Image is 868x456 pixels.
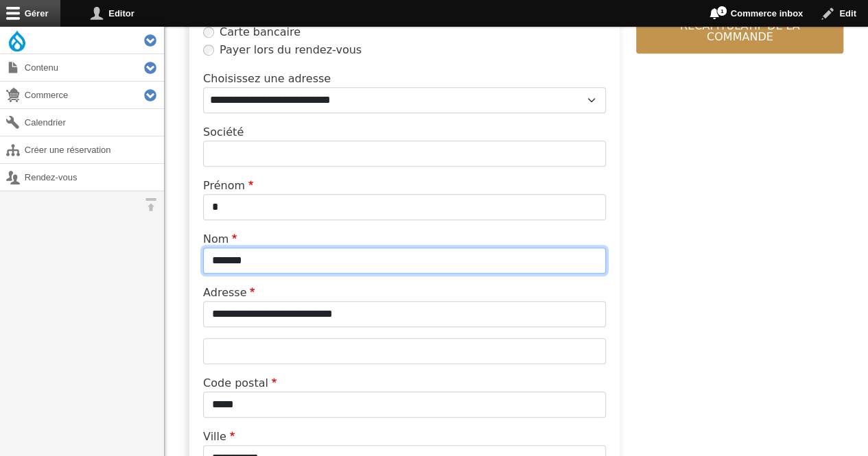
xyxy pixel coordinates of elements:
[137,191,164,218] button: Orientation horizontale
[716,5,727,16] span: 1
[203,285,258,301] label: Adresse
[203,71,331,87] label: Choisissez une adresse
[203,375,279,392] label: Code postal
[220,42,362,58] label: Payer lors du rendez-vous
[203,124,244,141] label: Société
[220,24,301,40] label: Carte bancaire
[203,429,237,445] label: Ville
[203,231,240,248] label: Nom
[203,178,257,194] label: Prénom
